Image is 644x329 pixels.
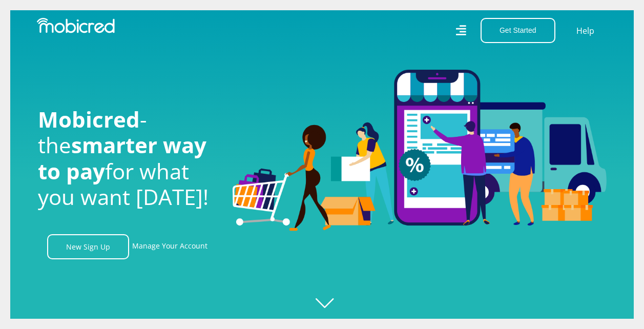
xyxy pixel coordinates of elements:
[576,24,595,37] a: Help
[38,105,140,134] span: Mobicred
[47,234,129,259] a: New Sign Up
[132,234,207,259] a: Manage Your Account
[38,107,217,210] h1: - the for what you want [DATE]!
[37,18,115,33] img: Mobicred
[38,130,206,185] span: smarter way to pay
[481,18,555,43] button: Get Started
[233,70,607,232] img: Welcome to Mobicred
